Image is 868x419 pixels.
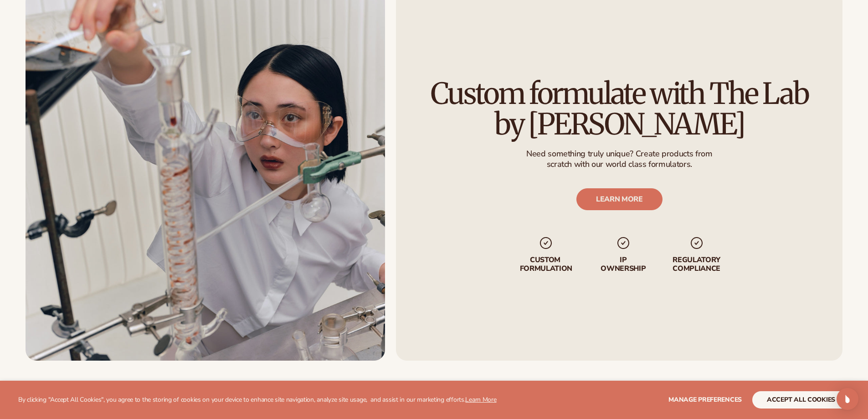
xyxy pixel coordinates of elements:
[668,395,742,404] span: Manage preferences
[672,256,721,273] p: regulatory compliance
[616,236,630,250] img: checkmark_svg
[517,256,574,273] p: Custom formulation
[539,236,553,250] img: checkmark_svg
[689,236,704,250] img: checkmark_svg
[421,78,817,139] h2: Custom formulate with The Lab by [PERSON_NAME]
[526,149,712,159] p: Need something truly unique? Create products from
[526,159,712,170] p: scratch with our world class formulators.
[668,391,742,409] button: Manage preferences
[18,396,497,404] p: By clicking "Accept All Cookies", you agree to the storing of cookies on your device to enhance s...
[600,256,646,273] p: IP Ownership
[465,395,496,404] a: Learn More
[752,391,850,409] button: accept all cookies
[837,388,858,410] div: Open Intercom Messenger
[576,188,662,210] a: LEARN MORE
